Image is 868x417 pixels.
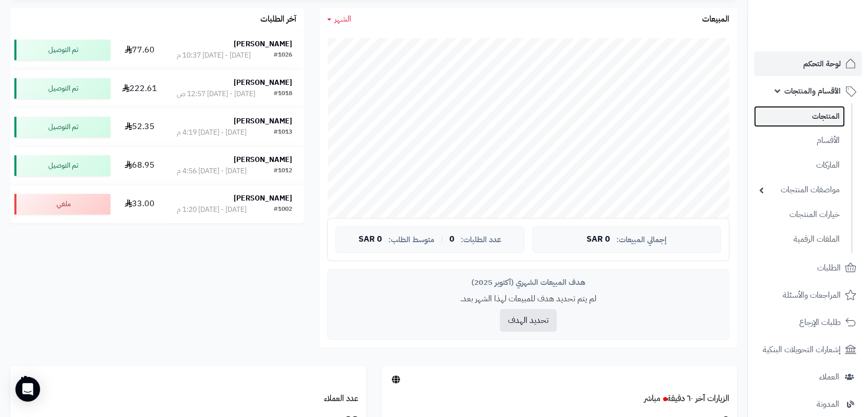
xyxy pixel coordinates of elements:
[798,28,858,49] img: logo-2.png
[274,205,292,215] div: #1002
[817,397,839,411] span: المدونة
[441,235,443,243] span: |
[702,15,729,24] h3: المبيعات
[799,315,841,330] span: طلبات الإرجاع
[274,89,292,99] div: #1018
[14,194,110,214] div: ملغي
[616,235,667,244] span: إجمالي المبيعات:
[784,84,841,98] span: الأقسام والمنتجات
[817,261,841,275] span: الطلبات
[274,128,292,138] div: #1013
[754,51,862,76] a: لوحة التحكم
[335,277,721,288] div: هدف المبيعات الشهري (أكتوبر 2025)
[234,154,292,165] strong: [PERSON_NAME]
[14,117,110,137] div: تم التوصيل
[14,155,110,176] div: تم التوصيل
[644,392,729,405] a: الزيارات آخر ٦٠ دقيقةمباشر
[754,365,862,389] a: العملاء
[803,57,841,71] span: لوحة التحكم
[754,337,862,362] a: إشعارات التحويلات البنكية
[177,50,251,61] div: [DATE] - [DATE] 10:37 م
[177,205,247,215] div: [DATE] - [DATE] 1:20 م
[115,185,164,223] td: 33.00
[234,77,292,88] strong: [PERSON_NAME]
[587,235,610,244] span: 0 SAR
[819,370,839,384] span: العملاء
[754,179,845,201] a: مواصفات المنتجات
[115,147,164,185] td: 68.95
[234,116,292,126] strong: [PERSON_NAME]
[274,166,292,176] div: #1012
[324,392,358,405] a: عدد العملاء
[260,15,296,24] h3: آخر الطلبات
[177,166,247,176] div: [DATE] - [DATE] 4:56 م
[754,130,845,152] a: الأقسام
[754,106,845,127] a: المنتجات
[177,128,247,138] div: [DATE] - [DATE] 4:19 م
[783,288,841,302] span: المراجعات والأسئلة
[461,235,501,244] span: عدد الطلبات:
[754,392,862,416] a: المدونة
[327,13,351,25] a: الشهر
[334,13,351,25] span: الشهر
[358,235,382,244] span: 0 SAR
[14,78,110,99] div: تم التوصيل
[754,283,862,307] a: المراجعات والأسئلة
[115,69,164,107] td: 222.61
[234,39,292,49] strong: [PERSON_NAME]
[754,204,845,226] a: خيارات المنتجات
[177,89,255,99] div: [DATE] - [DATE] 12:57 ص
[388,235,435,244] span: متوسط الطلب:
[15,377,40,402] div: Open Intercom Messenger
[754,228,845,250] a: الملفات الرقمية
[234,193,292,204] strong: [PERSON_NAME]
[335,293,721,305] p: لم يتم تحديد هدف للمبيعات لهذا الشهر بعد.
[115,31,164,69] td: 77.60
[449,235,455,244] span: 0
[115,108,164,146] td: 52.35
[754,154,845,176] a: الماركات
[274,50,292,61] div: #1026
[754,256,862,280] a: الطلبات
[644,392,661,405] small: مباشر
[763,342,841,357] span: إشعارات التحويلات البنكية
[500,309,557,332] button: تحديد الهدف
[14,40,110,60] div: تم التوصيل
[754,310,862,335] a: طلبات الإرجاع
